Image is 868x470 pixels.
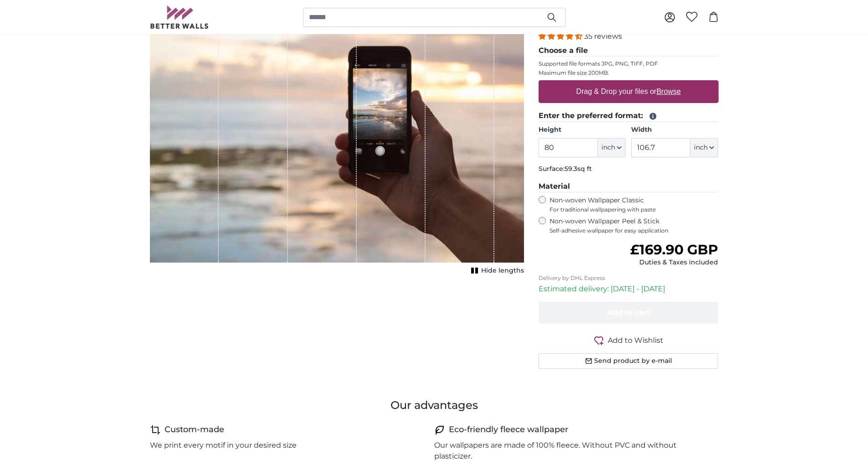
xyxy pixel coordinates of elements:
[539,284,719,294] p: Estimated delivery: [DATE] - [DATE]
[539,32,584,41] span: 4.34 stars
[150,398,719,413] h3: Our advantages
[630,258,718,267] div: Duties & Taxes included
[657,88,681,95] u: Browse
[550,227,719,234] span: Self-adhesive wallpaper for easy application
[601,143,615,152] span: inch
[550,217,719,234] label: Non-woven Wallpaper Peel & Stick
[608,335,663,346] span: Add to Wishlist
[539,165,719,174] p: Surface:
[539,335,719,346] button: Add to Wishlist
[539,181,719,192] legend: Material
[630,241,718,258] span: £169.90 GBP
[565,165,592,173] span: 59.3sq ft
[468,264,524,277] button: Hide lengths
[449,424,568,436] h4: Eco-friendly fleece wallpaper
[631,125,718,134] label: Width
[539,45,719,57] legend: Choose a file
[539,274,719,282] p: Delivery by DHL Express
[550,196,719,213] label: Non-woven Wallpaper Classic
[690,138,718,157] button: inch
[150,440,297,451] p: We print every motif in your desired size
[539,69,719,77] p: Maximum file size 200MB.
[150,5,209,29] img: Betterwalls
[584,32,622,41] span: 35 reviews
[694,143,708,152] span: inch
[539,125,626,134] label: Height
[550,206,719,213] span: For traditional wallpapering with paste
[607,308,650,317] span: Add to cart
[481,266,524,275] span: Hide lengths
[434,440,711,462] p: Our wallpapers are made of 100% fleece. Without PVC and without plasticizer.
[539,302,719,324] button: Add to cart
[539,110,719,122] legend: Enter the preferred format:
[598,138,626,157] button: inch
[572,83,684,101] label: Drag & Drop your files or
[539,60,719,67] p: Supported file formats JPG, PNG, TIFF, PDF
[164,424,224,436] h4: Custom-made
[539,353,719,369] button: Send product by e-mail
